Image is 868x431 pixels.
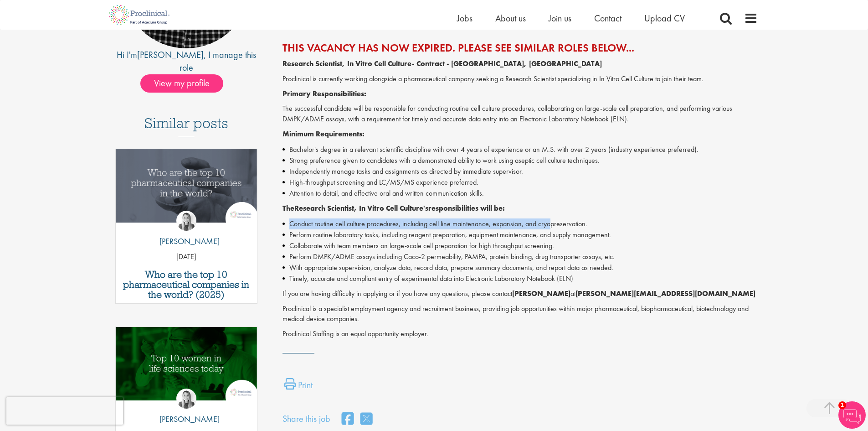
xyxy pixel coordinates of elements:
h3: Similar posts [144,115,228,137]
span: View my profile [140,74,223,93]
a: Hannah Burke [PERSON_NAME] [153,211,220,252]
div: Job description [282,59,758,339]
strong: [PERSON_NAME] [512,289,570,298]
li: Strong preference given to candidates with a demonstrated ability to work using aseptic cell cult... [282,155,758,166]
img: Top 10 pharmaceutical companies in the world 2025 [116,149,257,223]
li: With appropriate supervision, analyze data, record data, prepare summary documents, and report da... [282,262,758,273]
a: Jobs [457,12,473,24]
strong: Primary Responsibilities: [282,89,366,99]
a: Hannah Burke [PERSON_NAME] [153,389,220,430]
a: Upload CV [644,12,685,24]
p: Proclinical is a specialist employment agency and recruitment business, providing job opportuniti... [282,304,758,325]
li: High-throughput screening and LC/MS/MS experience preferred. [282,177,758,188]
a: share on facebook [342,410,354,429]
strong: Research Scientist, In Vitro Cell Culture's [294,203,428,213]
a: Link to a post [116,149,257,230]
a: Print [284,378,313,396]
a: Who are the top 10 pharmaceutical companies in the world? (2025) [120,270,253,300]
p: Proclinical Staffing is an equal opportunity employer. [282,329,758,339]
strong: Research Scientist, In Vitro Cell Culture [282,59,412,68]
label: Share this job [282,412,330,426]
iframe: reCAPTCHA [6,397,123,425]
p: The successful candidate will be responsible for conducting routine cell culture procedures, coll... [282,104,758,125]
strong: - Contract - [GEOGRAPHIC_DATA], [GEOGRAPHIC_DATA] [412,59,602,68]
img: Chatbot [838,401,866,429]
p: If you are having difficulty in applying or if you have any questions, please contact at [282,289,758,299]
a: View my profile [140,76,232,88]
strong: responsibilities will be: [428,203,505,213]
strong: The [282,203,294,213]
a: About us [495,12,526,24]
a: share on twitter [360,410,372,429]
img: Hannah Burke [176,389,196,409]
span: 1 [838,401,846,409]
li: Collaborate with team members on large-scale cell preparation for high throughput screening. [282,240,758,251]
li: Independently manage tasks and assignments as directed by immediate supervisor. [282,166,758,177]
a: Contact [594,12,621,24]
img: Top 10 women in life sciences today [116,327,257,400]
li: Perform DMPK/ADME assays including Caco-2 permeability, PAMPA, protein binding, drug transporter ... [282,251,758,262]
p: [PERSON_NAME] [153,235,220,247]
p: Proclinical is currently working alongside a pharmaceutical company seeking a Research Scientist ... [282,74,758,84]
img: Hannah Burke [176,211,196,231]
a: Link to a post [116,327,257,408]
a: [PERSON_NAME] [137,49,204,61]
p: [PERSON_NAME] [153,413,220,425]
div: Hi I'm , I manage this role [111,48,262,74]
li: Conduct routine cell culture procedures, including cell line maintenance, expansion, and cryopres... [282,218,758,229]
strong: Minimum Requirements: [282,129,365,139]
a: Join us [549,12,571,24]
p: [DATE] [116,252,257,262]
h2: This vacancy has now expired. Please see similar roles below... [282,42,758,54]
li: Timely, accurate and compliant entry of experimental data into Electronic Laboratory Notebook (ELN) [282,273,758,284]
strong: [PERSON_NAME][EMAIL_ADDRESS][DOMAIN_NAME] [575,289,755,298]
li: Perform routine laboratory tasks, including reagent preparation, equipment maintenance, and suppl... [282,229,758,240]
li: Attention to detail, and effective oral and written communication skills. [282,188,758,199]
li: Bachelor's degree in a relevant scientific discipline with over 4 years of experience or an M.S. ... [282,144,758,155]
